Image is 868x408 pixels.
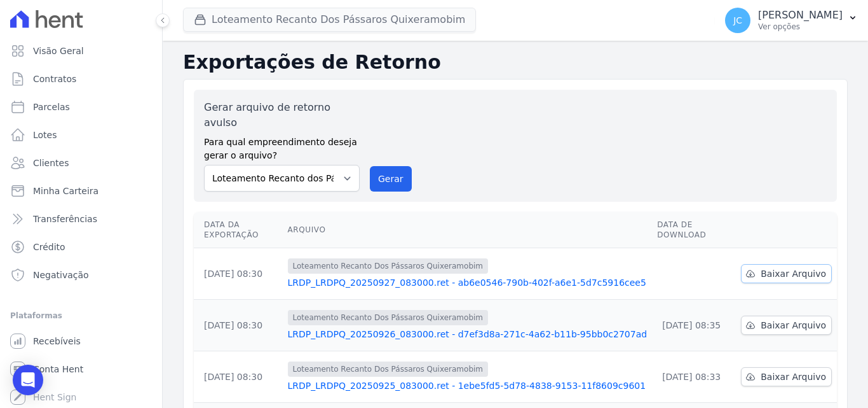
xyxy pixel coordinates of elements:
th: Arquivo [283,212,653,248]
label: Gerar arquivo de retorno avulso [204,100,360,130]
button: JC [PERSON_NAME] Ver opções [715,3,868,38]
a: Negativação [5,262,157,288]
span: Lotes [33,129,57,141]
span: Negativação [33,269,89,281]
button: Loteamento Recanto Dos Pássaros Quixeramobim [183,8,476,32]
a: LRDP_LRDPQ_20250926_083000.ret - d7ef3d8a-271c-4a62-b11b-95bb0c2707ad [288,328,648,341]
td: [DATE] 08:30 [194,351,283,403]
a: Parcelas [5,94,157,120]
a: Transferências [5,206,157,232]
td: [DATE] 08:33 [652,351,736,403]
a: Recebíveis [5,328,157,354]
a: Minha Carteira [5,178,157,204]
a: LRDP_LRDPQ_20250927_083000.ret - ab6e0546-790b-402f-a6e1-5d7c5916cee5 [288,276,648,289]
div: Open Intercom Messenger [13,365,43,395]
h2: Exportações de Retorno [183,51,848,74]
a: Lotes [5,122,157,148]
td: [DATE] 08:30 [194,248,283,300]
a: Baixar Arquivo [741,316,832,335]
span: Baixar Arquivo [761,370,826,383]
span: Contratos [33,73,76,85]
th: Data de Download [652,212,736,248]
span: Baixar Arquivo [761,319,826,332]
span: Parcelas [33,101,70,113]
span: JC [733,16,742,25]
a: Visão Geral [5,38,157,64]
a: Baixar Arquivo [741,264,832,283]
a: Crédito [5,234,157,260]
span: Loteamento Recanto Dos Pássaros Quixeramobim [288,362,489,377]
p: [PERSON_NAME] [758,9,843,22]
span: Crédito [33,241,65,253]
label: Para qual empreendimento deseja gerar o arquivo? [204,130,360,162]
a: Baixar Arquivo [741,367,832,386]
td: [DATE] 08:35 [652,300,736,351]
td: [DATE] 08:30 [194,300,283,351]
div: Plataformas [10,308,152,323]
button: Gerar [370,166,412,192]
span: Transferências [33,213,97,225]
span: Visão Geral [33,45,84,57]
span: Loteamento Recanto Dos Pássaros Quixeramobim [288,310,489,325]
span: Baixar Arquivo [761,267,826,280]
span: Minha Carteira [33,185,98,197]
span: Conta Hent [33,363,83,376]
span: Loteamento Recanto Dos Pássaros Quixeramobim [288,258,489,274]
a: LRDP_LRDPQ_20250925_083000.ret - 1ebe5fd5-5d78-4838-9153-11f8609c9601 [288,379,648,392]
span: Clientes [33,157,69,169]
a: Clientes [5,150,157,176]
span: Recebíveis [33,335,81,348]
p: Ver opções [758,22,843,32]
a: Contratos [5,66,157,92]
th: Data da Exportação [194,212,283,248]
a: Conta Hent [5,356,157,382]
